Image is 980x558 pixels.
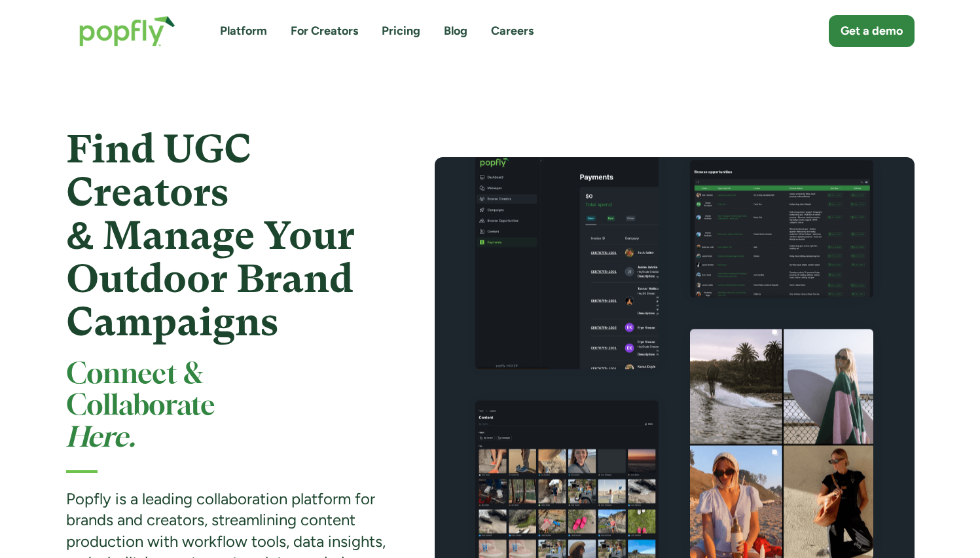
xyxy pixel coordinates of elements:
a: Careers [491,23,534,39]
strong: Find UGC Creators & Manage Your Outdoor Brand Campaigns [66,126,355,344]
a: home [66,3,189,60]
div: Get a demo [841,23,903,39]
a: Pricing [382,23,420,39]
h2: Connect & Collaborate [66,360,388,455]
a: Get a demo [829,15,915,47]
em: Here. [66,425,136,452]
a: Blog [444,23,467,39]
a: For Creators [291,23,358,39]
a: Platform [220,23,267,39]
